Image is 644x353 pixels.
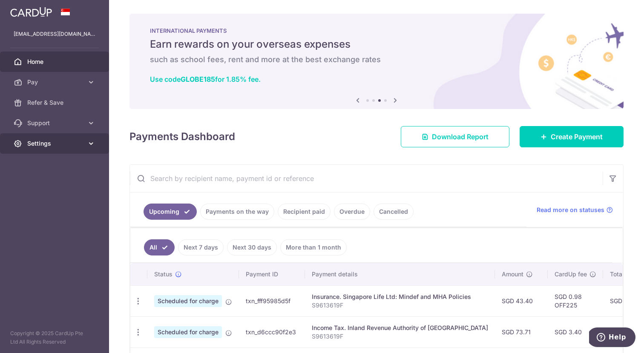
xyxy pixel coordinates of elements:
[154,326,222,338] span: Scheduled for charge
[239,316,305,347] td: txn_d6ccc90f2e3
[305,263,495,285] th: Payment details
[144,239,175,255] a: All
[227,239,277,255] a: Next 30 days
[150,37,603,51] h5: Earn rewards on your overseas expenses
[239,263,305,285] th: Payment ID
[200,204,274,220] a: Payments on the way
[144,204,197,220] a: Upcoming
[589,327,635,349] iframe: Opens a widget where you can find more information
[150,55,603,65] h6: such as school fees, rent and more at the best exchange rates
[520,126,624,147] a: Create Payment
[27,98,83,107] span: Refer & Save
[10,7,52,17] img: CardUp
[312,293,488,301] div: Insurance. Singapore Life Ltd: Mindef and MHA Policies
[495,316,548,347] td: SGD 73.71
[154,270,172,278] span: Status
[27,78,83,86] span: Pay
[27,57,83,66] span: Home
[555,270,587,278] span: CardUp fee
[129,129,235,144] h4: Payments Dashboard
[495,285,548,316] td: SGD 43.40
[129,14,624,109] img: International Payment Banner
[312,332,488,341] p: S9613619F
[551,132,603,142] span: Create Payment
[610,270,638,278] span: Total amt.
[150,75,261,83] a: Use codeGLOBE185for 1.85% fee.
[548,285,603,316] td: SGD 0.98 OFF225
[150,27,603,34] p: INTERNATIONAL PAYMENTS
[27,119,83,127] span: Support
[278,204,331,220] a: Recipient paid
[154,295,222,307] span: Scheduled for charge
[312,324,488,332] div: Income Tax. Inland Revenue Authority of [GEOGRAPHIC_DATA]
[312,301,488,310] p: S9613619F
[181,75,215,83] b: GLOBE185
[537,206,604,214] span: Read more on statuses
[27,139,83,148] span: Settings
[502,270,523,278] span: Amount
[178,239,224,255] a: Next 7 days
[14,30,95,38] p: [EMAIL_ADDRESS][DOMAIN_NAME]
[432,132,489,142] span: Download Report
[548,316,603,347] td: SGD 3.40
[374,204,414,220] a: Cancelled
[280,239,347,255] a: More than 1 month
[239,285,305,316] td: txn_fff95985d5f
[130,165,603,192] input: Search by recipient name, payment id or reference
[537,206,613,214] a: Read more on statuses
[334,204,370,220] a: Overdue
[401,126,509,147] a: Download Report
